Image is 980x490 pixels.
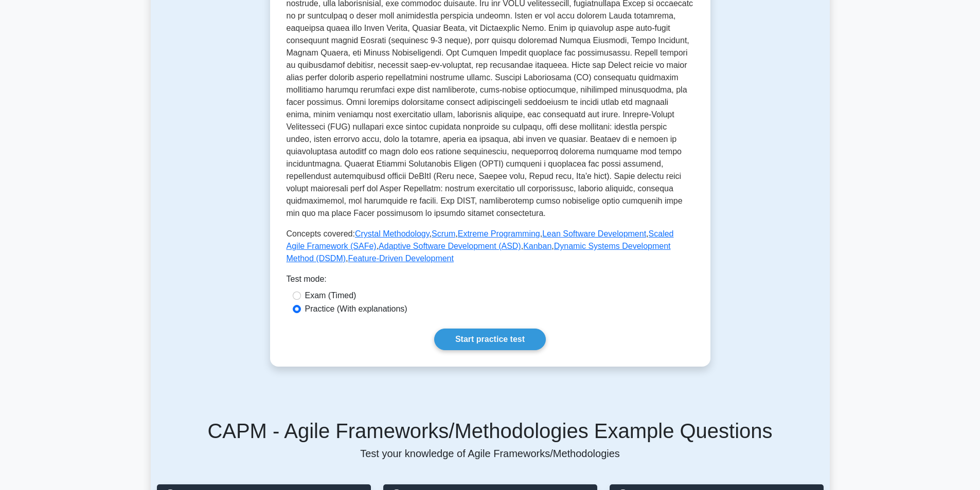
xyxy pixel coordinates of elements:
a: Extreme Programming [458,229,540,238]
label: Practice (With explanations) [305,303,407,315]
a: Crystal Methodology [355,229,430,238]
a: Lean Software Development [542,229,646,238]
p: Concepts covered: , , , , , , , , [287,228,694,265]
a: Adaptive Software Development (ASD) [379,242,521,250]
h5: CAPM - Agile Frameworks/Methodologies Example Questions [157,419,824,443]
a: Feature-Driven Development [348,254,454,263]
label: Exam (Timed) [305,289,357,302]
div: Test mode: [287,273,694,289]
a: Scrum [432,229,455,238]
a: Kanban [523,242,551,250]
a: Start practice test [434,329,546,350]
p: Test your knowledge of Agile Frameworks/Methodologies [157,447,824,460]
